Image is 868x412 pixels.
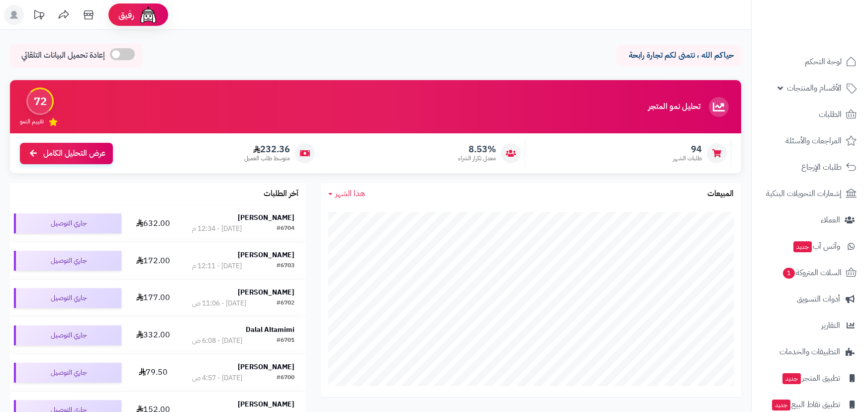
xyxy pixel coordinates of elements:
[277,336,294,346] div: #6701
[458,144,496,155] span: 8.53%
[26,5,51,27] a: تحديثات المنصة
[819,107,842,121] span: الطلبات
[238,250,294,260] strong: [PERSON_NAME]
[43,148,105,159] span: عرض التحليل الكامل
[758,182,862,206] a: إشعارات التحويلات البنكية
[673,154,702,163] span: طلبات الشهر
[805,55,842,69] span: لوحة التحكم
[781,371,840,385] span: تطبيق المتجر
[821,318,840,332] span: التقارير
[14,363,121,383] div: جاري التوصيل
[244,144,290,155] span: 232.36
[20,117,44,126] span: تقييم النمو
[793,241,812,252] span: جديد
[758,155,862,179] a: طلبات الإرجاع
[783,268,795,279] span: 1
[821,213,840,227] span: العملاء
[648,103,700,111] h3: تحليل نمو المتجر
[14,251,121,271] div: جاري التوصيل
[758,313,862,337] a: التقارير
[771,398,840,412] span: تطبيق نقاط البيع
[458,154,496,163] span: معدل تكرار الشراء
[125,280,181,316] td: 177.00
[758,287,862,311] a: أدوات التسويق
[785,134,842,148] span: المراجعات والأسئلة
[264,190,298,199] h3: آخر الطلبات
[277,373,294,383] div: #6700
[797,292,840,306] span: أدوات التسويق
[766,187,842,201] span: إشعارات التحويلات البنكية
[758,366,862,390] a: تطبيق المتجرجديد
[758,103,862,126] a: الطلبات
[328,188,365,200] a: هذا الشهر
[801,160,842,174] span: طلبات الإرجاع
[782,373,801,384] span: جديد
[758,234,862,258] a: وآتس آبجديد
[277,261,294,271] div: #6703
[277,224,294,234] div: #6704
[14,325,121,345] div: جاري التوصيل
[782,266,842,280] span: السلات المتروكة
[624,50,734,61] p: حياكم الله ، نتمنى لكم تجارة رابحة
[192,373,242,383] div: [DATE] - 4:57 ص
[673,144,702,155] span: 94
[118,9,134,21] span: رفيق
[14,288,121,308] div: جاري التوصيل
[707,190,734,199] h3: المبيعات
[246,324,294,335] strong: Dalal Altamimi
[192,336,242,346] div: [DATE] - 6:08 ص
[792,239,840,253] span: وآتس آب
[244,154,290,163] span: متوسط طلب العميل
[758,50,862,74] a: لوحة التحكم
[772,400,790,411] span: جديد
[125,354,181,391] td: 79.50
[192,224,242,234] div: [DATE] - 12:34 م
[192,299,246,309] div: [DATE] - 11:06 ص
[21,50,105,61] span: إعادة تحميل البيانات التلقائي
[125,317,181,354] td: 332.00
[758,129,862,153] a: المراجعات والأسئلة
[138,5,158,25] img: ai-face.png
[238,399,294,410] strong: [PERSON_NAME]
[758,340,862,364] a: التطبيقات والخدمات
[787,81,842,95] span: الأقسام والمنتجات
[758,208,862,232] a: العملاء
[238,362,294,372] strong: [PERSON_NAME]
[238,287,294,298] strong: [PERSON_NAME]
[14,213,121,233] div: جاري التوصيل
[758,261,862,285] a: السلات المتروكة1
[238,212,294,223] strong: [PERSON_NAME]
[125,205,181,242] td: 632.00
[20,143,113,164] a: عرض التحليل الكامل
[192,261,242,271] div: [DATE] - 12:11 م
[335,188,365,200] span: هذا الشهر
[125,242,181,279] td: 172.00
[277,299,294,309] div: #6702
[779,345,840,359] span: التطبيقات والخدمات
